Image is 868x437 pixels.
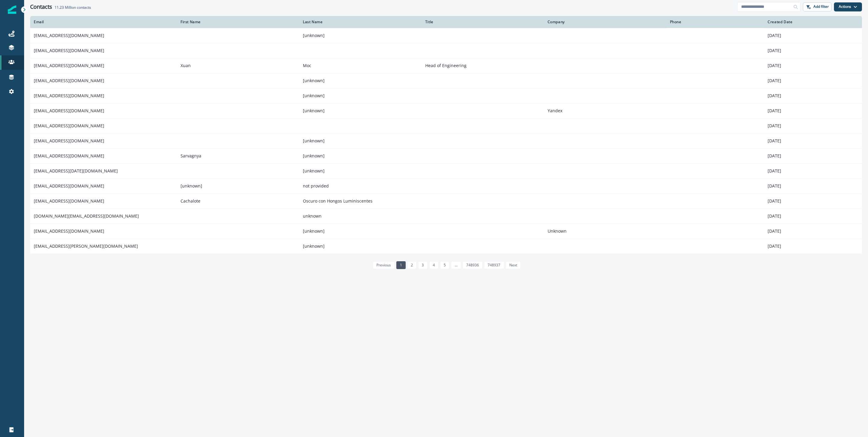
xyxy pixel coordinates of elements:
[30,178,177,194] td: [EMAIL_ADDRESS][DOMAIN_NAME]
[30,28,862,43] a: [EMAIL_ADDRESS][DOMAIN_NAME][unknown][DATE]
[768,33,858,39] p: [DATE]
[30,194,177,209] td: [EMAIL_ADDRESS][DOMAIN_NAME]
[177,194,299,209] td: Cachalote
[30,239,177,254] td: [EMAIL_ADDRESS][PERSON_NAME][DOMAIN_NAME]
[30,224,862,239] a: [EMAIL_ADDRESS][DOMAIN_NAME][unknown]Unknown[DATE]
[30,118,862,133] a: [EMAIL_ADDRESS][DOMAIN_NAME][DATE]
[440,261,449,269] a: Page 5
[768,123,858,129] p: [DATE]
[768,20,858,24] div: Created Date
[768,63,858,69] p: [DATE]
[548,20,663,24] div: Company
[371,261,521,269] ul: Pagination
[299,58,422,73] td: Moc
[30,194,862,209] a: [EMAIL_ADDRESS][DOMAIN_NAME]CachaloteOscuro con Hongos Luminiscentes[DATE]
[30,133,177,148] td: [EMAIL_ADDRESS][DOMAIN_NAME]
[299,209,422,224] td: unknown
[30,73,862,88] a: [EMAIL_ADDRESS][DOMAIN_NAME][unknown][DATE]
[768,228,858,234] p: [DATE]
[506,261,521,269] a: Next page
[177,178,299,194] td: [unknown]
[484,261,504,269] a: Page 748937
[30,148,862,163] a: [EMAIL_ADDRESS][DOMAIN_NAME]Sarvagnya[unknown][DATE]
[55,5,91,10] h2: contacts
[8,5,16,14] img: Inflection
[429,261,439,269] a: Page 4
[299,178,422,194] td: not provided
[768,108,858,114] p: [DATE]
[299,103,422,118] td: [unknown]
[299,163,422,178] td: [unknown]
[30,103,862,118] a: [EMAIL_ADDRESS][DOMAIN_NAME][unknown]Yandex[DATE]
[803,2,832,11] button: Add filter
[30,28,177,43] td: [EMAIL_ADDRESS][DOMAIN_NAME]
[451,261,461,269] a: Jump forward
[768,198,858,204] p: [DATE]
[834,2,862,11] button: Actions
[30,43,862,58] a: [EMAIL_ADDRESS][DOMAIN_NAME][DATE]
[55,5,76,10] span: 11.23 Million
[768,213,858,219] p: [DATE]
[768,48,858,54] p: [DATE]
[425,63,540,69] p: Head of Engineering
[30,224,177,239] td: [EMAIL_ADDRESS][DOMAIN_NAME]
[30,103,177,118] td: [EMAIL_ADDRESS][DOMAIN_NAME]
[463,261,483,269] a: Page 748936
[813,5,829,9] p: Add filter
[30,43,177,58] td: [EMAIL_ADDRESS][DOMAIN_NAME]
[30,163,177,178] td: [EMAIL_ADDRESS][DATE][DOMAIN_NAME]
[30,148,177,163] td: [EMAIL_ADDRESS][DOMAIN_NAME]
[544,103,666,118] td: Yandex
[30,73,177,88] td: [EMAIL_ADDRESS][DOMAIN_NAME]
[30,88,177,103] td: [EMAIL_ADDRESS][DOMAIN_NAME]
[30,178,862,194] a: [EMAIL_ADDRESS][DOMAIN_NAME][unknown]not provided[DATE]
[34,20,173,24] div: Email
[30,4,52,10] h1: Contacts
[177,148,299,163] td: Sarvagnya
[177,58,299,73] td: Xuan
[299,133,422,148] td: [unknown]
[181,20,296,24] div: First Name
[768,243,858,249] p: [DATE]
[30,239,862,254] a: [EMAIL_ADDRESS][PERSON_NAME][DOMAIN_NAME][unknown][DATE]
[30,88,862,103] a: [EMAIL_ADDRESS][DOMAIN_NAME][unknown][DATE]
[299,224,422,239] td: [unknown]
[30,58,862,73] a: [EMAIL_ADDRESS][DOMAIN_NAME]XuanMocHead of Engineering[DATE]
[768,78,858,84] p: [DATE]
[30,118,177,133] td: [EMAIL_ADDRESS][DOMAIN_NAME]
[299,28,422,43] td: [unknown]
[30,209,862,224] a: [DOMAIN_NAME][EMAIL_ADDRESS][DOMAIN_NAME]unknown[DATE]
[299,239,422,254] td: [unknown]
[544,224,666,239] td: Unknown
[768,183,858,189] p: [DATE]
[425,20,540,24] div: Title
[407,261,417,269] a: Page 2
[418,261,427,269] a: Page 3
[768,93,858,99] p: [DATE]
[299,148,422,163] td: [unknown]
[30,58,177,73] td: [EMAIL_ADDRESS][DOMAIN_NAME]
[396,261,406,269] a: Page 1 is your current page
[30,209,177,224] td: [DOMAIN_NAME][EMAIL_ADDRESS][DOMAIN_NAME]
[299,194,422,209] td: Oscuro con Hongos Luminiscentes
[30,133,862,148] a: [EMAIL_ADDRESS][DOMAIN_NAME][unknown][DATE]
[768,153,858,159] p: [DATE]
[670,20,761,24] div: Phone
[303,20,418,24] div: Last Name
[768,138,858,144] p: [DATE]
[299,88,422,103] td: [unknown]
[299,73,422,88] td: [unknown]
[30,163,862,178] a: [EMAIL_ADDRESS][DATE][DOMAIN_NAME][unknown][DATE]
[768,168,858,174] p: [DATE]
